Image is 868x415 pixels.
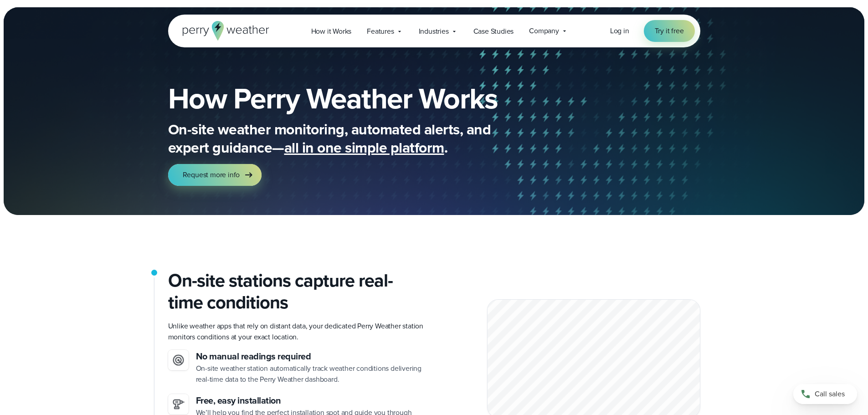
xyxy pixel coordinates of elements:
[473,26,514,37] span: Case Studies
[168,120,533,157] p: On-site weather monitoring, automated alerts, and expert guidance— .
[311,26,352,37] span: How it Works
[196,350,427,363] h3: No manual readings required
[168,321,427,343] p: Unlike weather apps that rely on distant data, your dedicated Perry Weather station monitors cond...
[655,26,684,36] span: Try it free
[196,363,427,385] p: On-site weather station automatically track weather conditions delivering real-time data to the P...
[196,394,427,407] h3: Free, easy installation
[168,84,564,113] h1: How Perry Weather Works
[367,26,394,37] span: Features
[303,22,360,41] a: How it Works
[815,389,845,400] span: Call sales
[168,164,262,186] a: Request more info
[183,169,240,180] span: Request more info
[284,137,444,159] span: all in one simple platform
[610,26,629,36] a: Log in
[168,270,427,313] h2: On-site stations capture real-time conditions
[466,22,522,41] a: Case Studies
[793,384,857,404] a: Call sales
[419,26,449,37] span: Industries
[529,26,559,36] span: Company
[644,20,695,42] a: Try it free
